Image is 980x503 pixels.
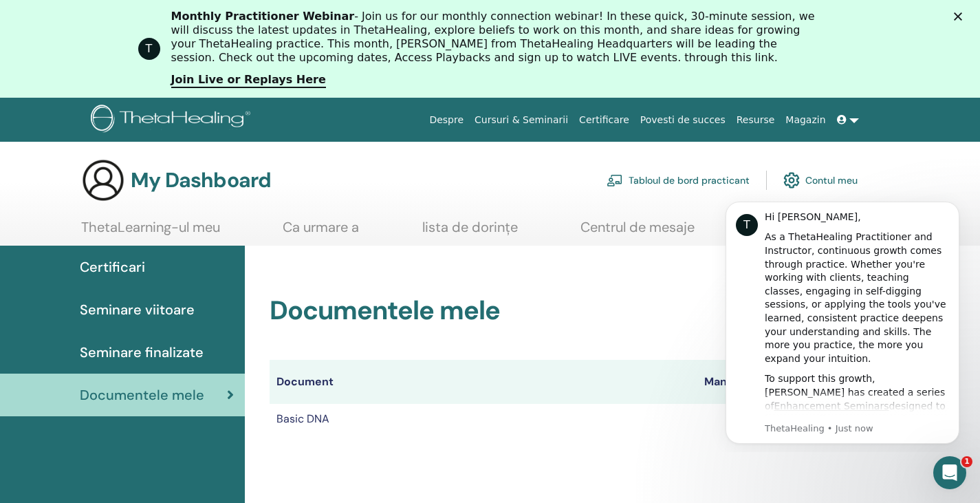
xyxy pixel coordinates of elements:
[697,360,778,404] th: Manuale
[80,342,204,363] span: Seminare finalizate
[607,174,623,186] img: chalkboard-teacher.svg
[635,107,731,133] a: Povesti de succes
[270,295,881,327] h2: Documentele mele
[138,38,160,60] div: Profile image for ThetaHealing
[81,219,220,246] a: ThetaLearning-ul meu
[933,456,966,489] iframe: Intercom live chat
[961,456,972,467] span: 1
[171,10,820,65] div: - Join us for our monthly connection webinar! In these quick, 30-minute session, we will discuss ...
[783,169,800,192] img: cog.svg
[283,219,359,246] a: Ca urmare a
[171,73,326,88] a: Join Live or Replays Here
[80,299,195,320] span: Seminare viitoare
[607,165,750,195] a: Tabloul de bord practicant
[780,107,831,133] a: Magazin
[131,168,271,193] h3: My Dashboard
[81,158,125,202] img: generic-user-icon.jpg
[171,10,355,23] b: Monthly Practitioner Webinar
[954,12,968,21] div: Close
[80,257,145,277] span: Certificari
[731,107,781,133] a: Resurse
[580,219,695,246] a: Centrul de mesaje
[469,107,574,133] a: Cursuri & Seminarii
[783,165,858,195] a: Contul meu
[69,211,184,222] a: Enhancement Seminars
[424,107,469,133] a: Despre
[705,189,980,452] iframe: Intercom notifications message
[60,233,244,246] p: Message from ThetaHealing, sent Just now
[60,183,244,332] div: To support this growth, [PERSON_NAME] has created a series of designed to help you refine your kn...
[80,385,204,405] span: Documentele mele
[574,107,635,133] a: Certificare
[270,404,697,434] td: Basic DNA
[91,105,255,136] img: logo.png
[270,360,697,404] th: Document
[422,219,518,246] a: lista de dorințe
